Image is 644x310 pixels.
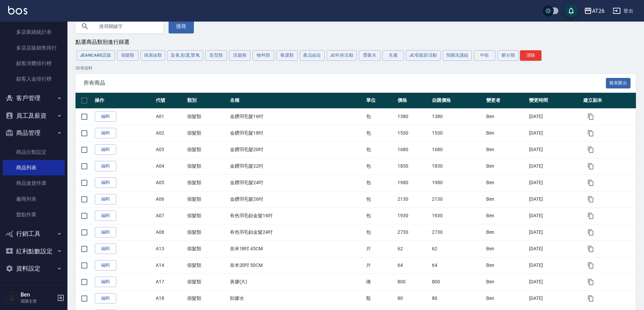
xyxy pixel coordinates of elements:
td: 1830 [430,158,485,174]
a: 編輯 [95,277,116,287]
td: [DATE] [527,274,582,290]
td: 黃膠(大) [228,274,364,290]
td: [DATE] [527,207,582,224]
button: 預購洗護組 [443,50,472,61]
button: 樂分期 [497,50,519,61]
td: 金鑽羽毛髮18吋 [228,125,364,141]
td: 1980 [396,174,430,191]
button: 客戶管理 [3,89,65,107]
td: 1930 [396,207,430,224]
td: Ben [485,241,527,257]
td: 1380 [430,108,485,125]
td: Ben [485,191,527,207]
td: 金鑽羽毛髮22吋 [228,158,364,174]
td: 64 [430,257,485,274]
a: 廠商列表 [3,191,65,207]
td: Ben [485,141,527,158]
td: 假髮類 [185,224,228,241]
td: 1680 [396,141,430,158]
a: 編輯 [95,161,116,171]
th: 類別 [185,93,228,109]
td: Ben [485,257,527,274]
a: 商品分類設定 [3,144,65,160]
a: 報表匯出 [606,80,631,86]
td: 1930 [430,207,485,224]
button: 登出 [610,5,636,17]
th: 價格 [396,93,430,109]
td: [DATE] [527,125,582,141]
td: Ben [485,207,527,224]
button: JC母親節活動 [406,50,441,61]
span: 所有商品 [84,80,606,86]
button: 搜尋 [169,19,194,33]
td: Ben [485,158,527,174]
a: 編輯 [95,177,116,188]
a: 商品進貨作業 [3,175,65,191]
button: save [564,4,578,18]
td: 62 [430,241,485,257]
a: 編輯 [95,227,116,237]
td: 1680 [430,141,485,158]
button: 中租 [474,50,495,61]
td: A05 [154,174,185,191]
a: 商品列表 [3,160,65,175]
th: 操作 [93,93,154,109]
a: 編輯 [95,293,116,304]
td: A02 [154,125,185,141]
button: 染膏,彩護,雙氧 [167,50,203,61]
a: 編輯 [95,210,116,221]
td: A14 [154,257,185,274]
td: 奈米20吋 50CM [228,257,364,274]
td: 800 [430,274,485,290]
td: 64 [396,257,430,274]
th: 自購價格 [430,93,485,109]
input: 搜尋關鍵字 [94,17,158,35]
td: 假髮類 [185,108,228,125]
button: AT26 [581,4,607,18]
button: 員工及薪資 [3,107,65,124]
td: 假髮類 [185,158,228,174]
button: 商品管理 [3,124,65,142]
td: [DATE] [527,224,582,241]
td: A04 [154,158,185,174]
td: Ben [485,108,527,125]
a: 顧客入金排行榜 [3,71,65,87]
button: 物料類 [253,50,274,61]
td: [DATE] [527,191,582,207]
div: AT26 [592,7,605,15]
th: 變更者 [485,93,527,109]
td: [DATE] [527,174,582,191]
div: 點選商品類別進行篩選 [76,39,636,46]
td: Ben [485,290,527,307]
td: 瓶 [364,290,396,307]
td: 2730 [430,224,485,241]
td: 假髮類 [185,125,228,141]
td: [DATE] [527,290,582,307]
td: 金鑽羽毛髮26吋 [228,191,364,207]
p: 50 筆資料 [76,65,636,71]
button: 資料設定 [3,260,65,277]
button: 名麗 [382,50,404,61]
a: 多店業績統計表 [3,24,65,40]
td: 1830 [396,158,430,174]
td: 捲 [364,274,396,290]
td: 金鑽羽毛髮16吋 [228,108,364,125]
button: JeanCare店販 [77,50,115,61]
button: 燙藥水 [359,50,380,61]
td: 2730 [396,224,430,241]
td: Ben [485,224,527,241]
button: 假髮類 [117,50,139,61]
td: 包 [364,125,396,141]
button: 洗髮精 [229,50,251,61]
td: [DATE] [527,257,582,274]
th: 單位 [364,93,396,109]
td: 包 [364,174,396,191]
td: [DATE] [527,108,582,125]
button: 產品組合 [300,50,325,61]
td: 假髮類 [185,241,228,257]
td: 包 [364,108,396,125]
th: 代號 [154,93,185,109]
td: [DATE] [527,141,582,158]
td: 片 [364,241,396,257]
button: 報表匯出 [606,78,631,88]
